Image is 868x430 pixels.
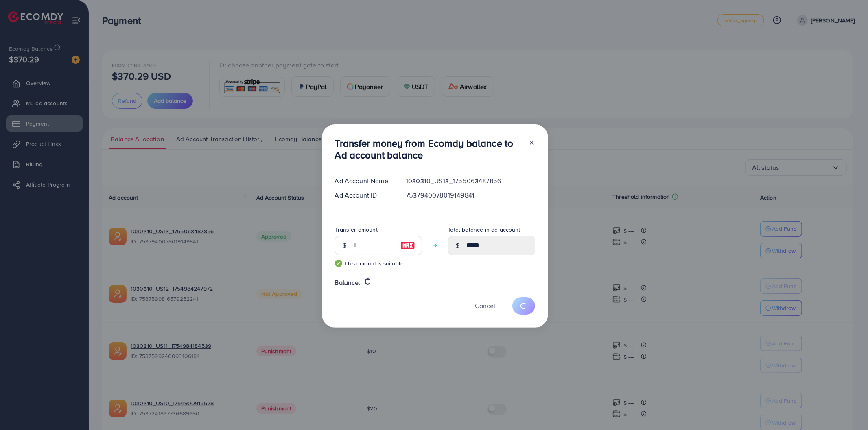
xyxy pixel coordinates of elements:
[400,241,415,250] img: image
[328,176,400,186] div: Ad Account Name
[328,191,400,200] div: Ad Account ID
[335,226,378,234] label: Transfer amount
[399,191,541,200] div: 7537940078019149841
[335,278,361,287] span: Balance:
[335,260,342,267] img: guide
[335,137,522,161] h3: Transfer money from Ecomdy balance to Ad account balance
[465,297,506,315] button: Cancel
[399,176,541,186] div: 1030310_US13_1755063487856
[335,259,422,267] small: This amount is suitable
[448,226,520,234] label: Total balance in ad account
[833,393,862,424] iframe: Chat
[475,301,496,310] span: Cancel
